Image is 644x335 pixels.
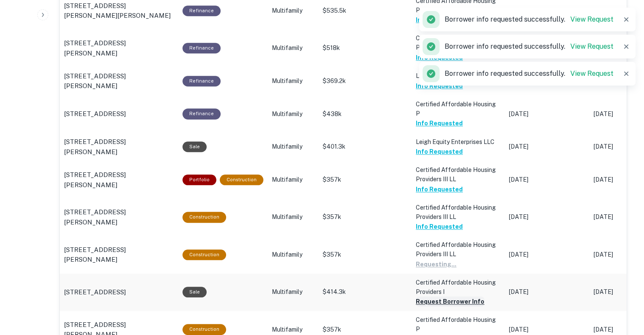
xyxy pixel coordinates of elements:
[182,174,216,185] div: This is a portfolio loan with 4 properties
[64,71,174,91] a: [STREET_ADDRESS][PERSON_NAME]
[509,325,585,334] p: [DATE]
[182,249,226,260] div: This loan purpose was for construction
[182,212,226,222] div: This loan purpose was for construction
[445,42,614,52] p: Borrower info requested successfully.
[64,245,174,265] a: [STREET_ADDRESS][PERSON_NAME]
[64,137,174,157] a: [STREET_ADDRESS][PERSON_NAME]
[570,69,614,78] a: View Request
[416,137,500,147] p: Leigh Equity Enterprises LLC
[272,325,314,334] p: Multifamily
[509,288,585,296] p: [DATE]
[220,174,263,185] div: This loan purpose was for construction
[416,71,500,80] p: Leigh Equity Enterprises LLC
[272,110,314,119] p: Multifamily
[64,1,174,21] a: [STREET_ADDRESS][PERSON_NAME][PERSON_NAME]
[416,15,463,25] button: Info Requested
[64,109,174,119] a: [STREET_ADDRESS]
[416,118,463,128] button: Info Requested
[323,325,407,334] p: $357k
[445,14,614,25] p: Borrower info requested successfully.
[416,221,463,232] button: Info Requested
[272,44,314,53] p: Multifamily
[416,296,484,307] button: Request Borrower Info
[323,250,407,259] p: $357k
[182,141,207,152] div: Sale
[323,110,407,119] p: $438k
[570,15,614,23] a: View Request
[602,267,644,308] iframe: Chat Widget
[323,6,407,15] p: $535.5k
[64,287,174,297] a: [STREET_ADDRESS]
[323,288,407,296] p: $414.3k
[416,147,463,157] button: Info Requested
[182,76,221,86] div: This loan purpose was for refinancing
[272,77,314,86] p: Multifamily
[416,184,463,194] button: Info Requested
[272,250,314,259] p: Multifamily
[445,69,614,79] p: Borrower info requested successfully.
[182,6,221,16] div: This loan purpose was for refinancing
[64,38,174,58] a: [STREET_ADDRESS][PERSON_NAME]
[509,142,585,151] p: [DATE]
[182,43,221,53] div: This loan purpose was for refinancing
[509,213,585,221] p: [DATE]
[416,240,500,259] p: Certified Affordable Housing Providers III LL
[64,170,174,190] a: [STREET_ADDRESS][PERSON_NAME]
[509,110,585,119] p: [DATE]
[509,175,585,184] p: [DATE]
[182,324,226,335] div: This loan purpose was for construction
[323,213,407,221] p: $357k
[64,207,174,227] a: [STREET_ADDRESS][PERSON_NAME]
[323,142,407,151] p: $401.3k
[272,213,314,221] p: Multifamily
[323,175,407,184] p: $357k
[323,44,407,53] p: $518k
[570,42,614,50] a: View Request
[182,287,207,297] div: Sale
[272,6,314,15] p: Multifamily
[323,77,407,86] p: $369.2k
[272,175,314,184] p: Multifamily
[416,33,500,52] p: Certified Affordable Housing P
[64,109,126,119] p: [STREET_ADDRESS]
[64,287,126,297] p: [STREET_ADDRESS]
[416,165,500,184] p: Certified Affordable Housing Providers III LL
[272,142,314,151] p: Multifamily
[416,203,500,221] p: Certified Affordable Housing Providers III LL
[416,53,463,63] button: Info Requested
[416,81,463,91] button: Info Requested
[416,278,500,296] p: Certified Affordable Housing Providers I
[509,250,585,259] p: [DATE]
[416,315,500,334] p: Certified Affordable Housing P
[272,288,314,296] p: Multifamily
[416,100,500,118] p: Certified Affordable Housing P
[182,108,221,119] div: This loan purpose was for refinancing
